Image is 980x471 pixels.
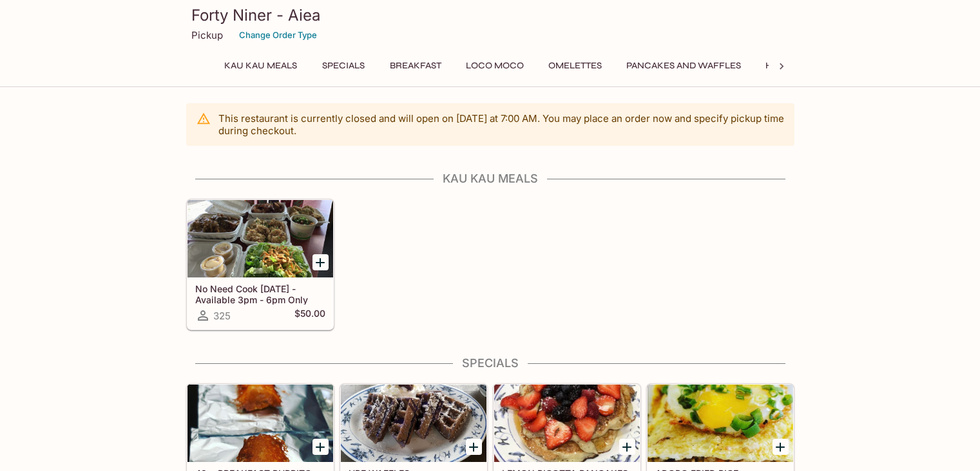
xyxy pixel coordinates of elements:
[218,112,784,137] p: This restaurant is currently closed and will open on [DATE] at 7:00 AM . You may place an order n...
[186,172,794,186] h4: Kau Kau Meals
[314,57,372,75] button: Specials
[312,439,329,455] button: Add 49er BREAKFAST BURRITO
[494,385,640,462] div: LEMON RICOTTA PANCAKES
[312,254,329,270] button: Add No Need Cook Today - Available 3pm - 6pm Only
[619,439,635,455] button: Add LEMON RICOTTA PANCAKES
[383,57,448,75] button: Breakfast
[341,385,486,462] div: UBE WAFFLES
[191,29,223,41] p: Pickup
[648,385,793,462] div: ADOBO FRIED RICE OMELETTE
[773,439,789,455] button: Add ADOBO FRIED RICE OMELETTE
[619,57,748,75] button: Pancakes and Waffles
[541,57,609,75] button: Omelettes
[233,25,323,45] button: Change Order Type
[187,199,334,330] a: No Need Cook [DATE] - Available 3pm - 6pm Only325$50.00
[466,439,482,455] button: Add UBE WAFFLES
[187,200,333,277] div: No Need Cook Today - Available 3pm - 6pm Only
[459,57,531,75] button: Loco Moco
[758,57,918,75] button: Hawaiian Style French Toast
[191,5,789,25] h3: Forty Niner - Aiea
[186,356,794,370] h4: Specials
[187,385,333,462] div: 49er BREAKFAST BURRITO
[217,57,304,75] button: Kau Kau Meals
[213,310,231,322] span: 325
[294,308,325,323] h5: $50.00
[195,283,325,305] h5: No Need Cook [DATE] - Available 3pm - 6pm Only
